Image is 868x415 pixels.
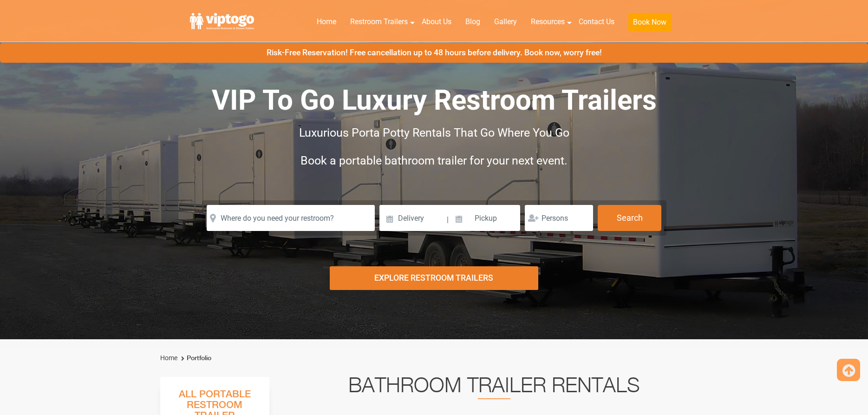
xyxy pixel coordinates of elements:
li: Portfolio [179,353,211,364]
button: Live Chat [831,378,868,415]
a: Book Now [621,12,678,37]
input: Delivery [379,205,446,231]
button: Book Now [628,13,671,32]
a: Blog [458,12,487,32]
a: Contact Us [572,12,621,32]
span: Luxurious Porta Potty Rentals That Go Where You Go [299,126,569,139]
a: Resources [524,12,572,32]
span: | [447,205,449,235]
input: Where do you need your restroom? [207,205,375,231]
a: About Us [415,12,458,32]
div: Explore Restroom Trailers [330,266,538,290]
h2: Bathroom Trailer Rentals [282,377,706,399]
a: Gallery [487,12,524,32]
a: Home [160,354,177,362]
input: Pickup [450,205,521,231]
button: Search [598,205,661,231]
input: Persons [525,205,593,231]
a: Home [310,12,343,32]
span: VIP To Go Luxury Restroom Trailers [212,84,657,117]
span: Book a portable bathroom trailer for your next event. [300,154,568,167]
a: Restroom Trailers [343,12,415,32]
